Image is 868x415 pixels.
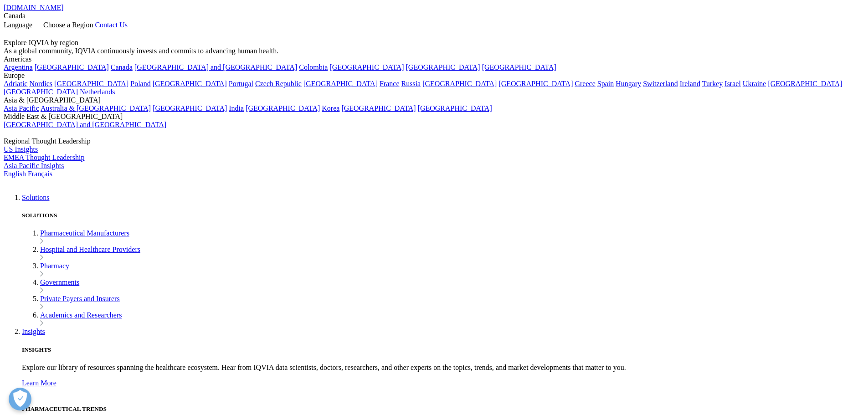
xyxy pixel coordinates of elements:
a: Private Payers and Insurers [40,295,120,302]
a: Colombia [299,63,328,71]
a: Contact Us [95,21,128,29]
a: [GEOGRAPHIC_DATA] [406,63,480,71]
a: Spain [597,80,614,87]
a: EMEA Thought Leadership [4,154,84,161]
a: English [4,170,26,178]
button: Open Preferences [9,388,31,410]
a: Netherlands [80,88,115,96]
a: [DOMAIN_NAME] [4,4,64,11]
a: Academics and Researchers [40,311,122,319]
a: [GEOGRAPHIC_DATA] [35,63,109,71]
a: Français [28,170,52,178]
h5: SOLUTIONS [22,212,864,219]
a: Korea [322,104,339,112]
a: Australia & [GEOGRAPHIC_DATA] [41,104,151,112]
a: Asia Pacific [4,104,39,112]
a: US Insights [4,145,38,153]
a: Israel [724,80,741,87]
div: Asia & [GEOGRAPHIC_DATA] [4,96,864,104]
a: [GEOGRAPHIC_DATA] [422,80,497,87]
a: Nordics [29,80,52,87]
div: Explore IQVIA by region [4,39,864,47]
a: Pharmacy [40,262,69,270]
a: [GEOGRAPHIC_DATA] [418,104,492,112]
a: Switzerland [643,80,678,87]
a: Governments [40,278,79,286]
a: [GEOGRAPHIC_DATA] [498,80,573,87]
a: [GEOGRAPHIC_DATA] [341,104,416,112]
div: Regional Thought Leadership [4,137,864,145]
a: Czech Republic [255,80,302,87]
div: Europe [4,72,864,80]
a: [GEOGRAPHIC_DATA] [4,88,78,96]
div: Middle East & [GEOGRAPHIC_DATA] [4,113,864,121]
a: [GEOGRAPHIC_DATA] and [GEOGRAPHIC_DATA] [4,121,166,128]
a: Turkey [702,80,723,87]
a: Canada [111,63,133,71]
a: Asia Pacific Insights [4,162,64,169]
div: Americas [4,55,864,63]
a: [GEOGRAPHIC_DATA] [153,80,227,87]
a: [GEOGRAPHIC_DATA] [329,63,404,71]
a: [GEOGRAPHIC_DATA] [482,63,556,71]
span: Language [4,21,32,29]
div: Canada [4,12,864,20]
a: [GEOGRAPHIC_DATA] [303,80,378,87]
a: Solutions [22,194,49,201]
a: Adriatic [4,80,27,87]
a: Poland [130,80,150,87]
a: Portugal [229,80,253,87]
a: Insights [22,328,45,335]
a: Learn More [22,379,864,395]
a: Hungary [616,80,641,87]
a: [GEOGRAPHIC_DATA] [246,104,320,112]
a: Russia [401,80,421,87]
a: Greece [575,80,595,87]
a: France [380,80,400,87]
a: Ukraine [743,80,766,87]
h5: PHARMACEUTICAL TRENDS [22,405,864,413]
a: India [229,104,244,112]
a: [GEOGRAPHIC_DATA] [54,80,128,87]
div: As a global community, IQVIA continuously invests and commits to advancing human health. [4,47,864,55]
a: [GEOGRAPHIC_DATA] [768,80,842,87]
a: Hospital and Healthcare Providers [40,246,140,253]
span: Choose a Region [43,21,93,29]
h5: INSIGHTS [22,346,864,354]
p: Explore our library of resources spanning the healthcare ecosystem. Hear from IQVIA data scientis... [22,364,864,372]
a: [GEOGRAPHIC_DATA] and [GEOGRAPHIC_DATA] [134,63,297,71]
a: Ireland [680,80,700,87]
a: [GEOGRAPHIC_DATA] [153,104,227,112]
a: Argentina [4,63,33,71]
a: Pharmaceutical Manufacturers [40,229,129,237]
